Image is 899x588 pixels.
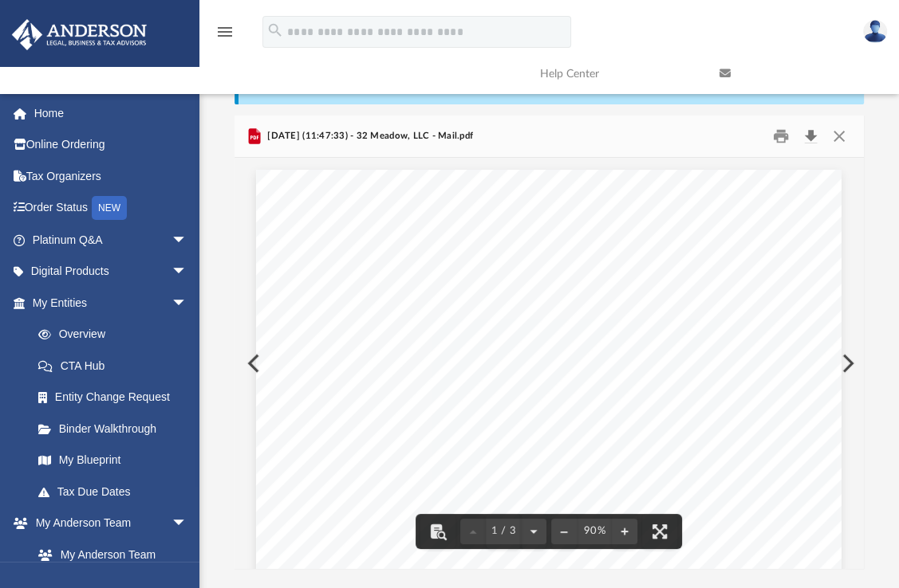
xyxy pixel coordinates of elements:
[7,19,152,50] img: Anderson Advisors Platinum Portal
[551,514,577,549] button: Zoom out
[92,196,127,220] div: NEW
[528,42,708,105] a: Help Center
[11,256,211,288] a: Digital Productsarrow_drop_down
[11,224,211,256] a: Platinum Q&Aarrow_drop_down
[235,341,270,386] button: Previous File
[235,158,864,569] div: Document Viewer
[11,508,203,539] a: My Anderson Teamarrow_drop_down
[642,514,677,549] button: Enter fullscreen
[22,413,211,445] a: Binder Walkthrough
[235,158,864,569] div: File preview
[235,116,864,569] div: Preview
[264,129,473,143] span: [DATE] (11:47:33) - 32 Meadow, LLC - Mail.pdf
[486,526,521,536] span: 1 / 3
[172,287,203,319] span: arrow_drop_down
[11,160,211,192] a: Tax Organizers
[765,123,797,148] button: Print
[22,319,211,351] a: Overview
[612,514,637,549] button: Zoom in
[521,514,546,549] button: Next page
[22,350,211,382] a: CTA Hub
[22,382,211,414] a: Entity Change Request
[11,192,211,225] a: Order StatusNEW
[577,526,612,536] div: Current zoom level
[796,123,825,148] button: Download
[420,514,455,549] button: Toggle findbar
[172,224,203,257] span: arrow_drop_down
[11,287,211,319] a: My Entitiesarrow_drop_down
[825,123,854,148] button: Close
[215,30,235,41] a: menu
[266,22,284,39] i: search
[863,20,887,43] img: User Pic
[215,22,235,41] i: menu
[11,97,211,129] a: Home
[22,445,203,476] a: My Blueprint
[486,514,521,549] button: 1 / 3
[172,256,203,288] span: arrow_drop_down
[22,476,211,508] a: Tax Due Dates
[172,508,203,540] span: arrow_drop_down
[829,341,864,386] button: Next File
[11,129,211,161] a: Online Ordering
[22,539,195,570] a: My Anderson Team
